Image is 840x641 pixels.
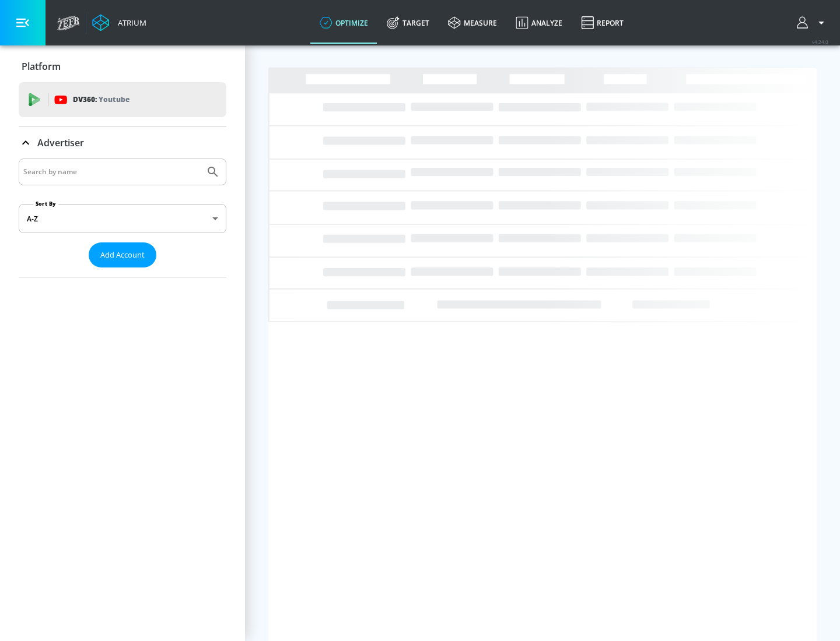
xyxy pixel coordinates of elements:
[22,60,61,73] p: Platform
[377,2,439,44] a: Target
[73,93,129,106] p: DV360:
[113,17,146,28] div: Atrium
[92,14,146,31] a: Atrium
[89,242,156,267] button: Add Account
[23,164,200,179] input: Search by name
[100,248,145,262] span: Add Account
[19,267,226,277] nav: list of Advertiser
[572,2,633,44] a: Report
[310,2,377,44] a: optimize
[439,2,506,44] a: measure
[506,2,572,44] a: Analyze
[19,50,226,83] div: Platform
[99,93,129,105] p: Youtube
[37,136,84,149] p: Advertiser
[19,204,226,233] div: A-Z
[19,82,226,117] div: DV360: Youtube
[812,38,828,45] span: v 4.24.0
[33,200,58,207] label: Sort By
[19,126,226,159] div: Advertiser
[19,159,226,277] div: Advertiser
